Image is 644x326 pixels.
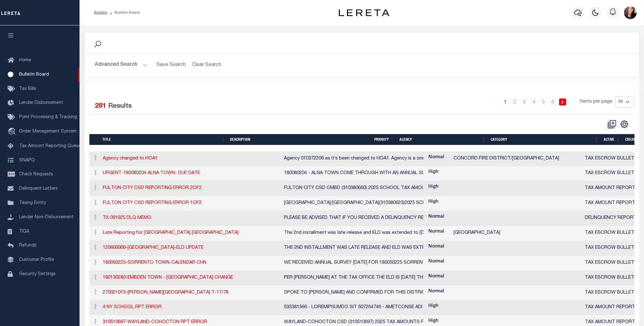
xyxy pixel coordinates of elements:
[372,134,397,145] th: Priority: activate to sort column ascending
[103,320,207,324] a: 310510697-WAYLAND-COHOCTON RPT ERROR
[428,318,439,325] label: High
[108,101,132,112] label: Results
[284,289,423,296] div: SPOKE TO [PERSON_NAME] AND CONFIRMED FOR THIS DISTRICT THEY WILL BE NO BILLS ASSESSED GOING FORWA...
[428,169,439,176] label: High
[103,156,158,161] a: Agency changed to HOA1
[284,155,423,162] div: Agency 010372206 as it’s been changed to HOA1. Agency is a one-person office and is not capable o...
[19,187,58,191] span: Delinquent Letters
[19,72,49,77] span: Bulletin Board
[284,275,423,282] div: PER [PERSON_NAME] AT THE TAX OFFICE THE ELD IS [DATE] THIS YEAR. THE DUE DATE FLUCTUATES EVERY YE...
[284,170,423,177] div: 180080204 - ALNA TOWN COME THROUGH WITH AN ANNUAL SURVEY. SURVEY STATES THE DUE DATE IS LISTED AS...
[284,185,423,192] div: FULTON CITY CSD CMBD (310380660) 2025 SCHOOL TAX AMOUNTS REPORTED [DATE] - [DATE] VIA JOBS NY2514...
[521,98,528,105] a: 3
[103,186,202,190] a: FULTON CITY CSD REPORTING ERROR 2OF2
[488,134,601,145] th: Category: activate to sort column ascending
[601,134,623,145] th: Active: activate to sort column ascending
[428,214,444,221] label: Normal
[284,304,423,311] div: 535381566 - LOREMIPSUMDO SIT 507264746 - AMETCONSE ADI 986367040 - ELITSEDDO EIU 380841319 - TEMP...
[19,129,76,134] span: Order Management System
[95,59,148,71] button: Advanced Search
[19,144,81,148] span: Tax Amount Reporting Queue
[8,128,18,136] i: travel_explore
[227,134,371,145] th: description
[397,134,488,145] th: Agency: activate to sort column ascending
[451,152,582,166] td: CONCORD FIRE DISTRICT/[GEOGRAPHIC_DATA]
[428,243,444,250] label: Normal
[103,201,202,205] a: FULTON CITY CSD REPORTING ERROR 1OF2
[428,199,439,206] label: High
[103,305,162,309] a: 4 NY SCHOOL RPT ERROR
[511,98,518,105] a: 2
[19,215,74,220] span: Lender Non-Disbursement
[94,11,107,15] a: Bulletin
[19,272,56,276] span: Security Settings
[95,103,106,110] span: 281
[103,231,239,235] a: Late Reporting for [GEOGRAPHIC_DATA] [GEOGRAPHIC_DATA]
[19,258,54,262] span: Customer Profile
[103,171,200,175] a: URGENT-180080204 ALNA TOWN- DUE DATE
[428,258,444,265] label: Normal
[550,98,557,105] a: 6
[428,154,444,161] label: Normal
[19,58,31,63] span: Home
[339,9,390,16] img: logo-dark.svg
[19,87,36,91] span: Tax Bills
[19,158,35,162] span: SNAPQ
[284,215,423,222] div: PLEASE BE ADVISED THAT IF YOU RECEIVED A DELINQUENCY REPORT FOR THE STATE OF [US_STATE] DATED [DA...
[100,134,227,145] th: Title: activate to sort column ascending
[19,243,37,248] span: Refunds
[103,261,206,265] a: 180050225-SORRENTO TOWN-CALENDAR CHN
[530,98,537,105] a: 4
[502,98,509,105] a: 1
[540,98,547,105] a: 5
[284,245,423,252] div: THE 2ND INSTALLMENT WAS LATE RELEASE AND ELD WAS EXTENDED TO [DATE]. THE AGENCY IS REQUIRING 3RD ...
[19,115,77,119] span: Pymt Processing & Tracking
[428,303,439,310] label: High
[107,10,140,16] li: Bulletin Board
[19,229,29,234] span: TIQA
[284,260,423,267] div: WE RECEIVED ANNUAL SURVEY [DATE] FOR 180050225 SORRENTO TOWN. SURVEY INDICATES THAT FOR TAX YEAR ...
[19,101,63,105] span: Lender Disbursement
[428,228,444,235] label: Normal
[284,319,423,326] div: WAYLAND-COHOCTON CSD (310510697) 2025 TAX AMOUNTS REPORTED [DATE] VI NY251453.WE REGRET AMOUNTS R...
[428,273,444,280] label: Normal
[103,275,233,280] a: 180130280-EMBDEN TOWN - [GEOGRAPHIC_DATA] CHANGE
[580,98,612,105] span: Items per page
[451,226,582,241] td: [GEOGRAPHIC_DATA]
[284,200,423,207] div: [GEOGRAPHIC_DATA]/[GEOGRAPHIC_DATA](310380623)2025 SCHOOL TAX AMOUNTS REPORTED [DATE] VIA JOB NY2...
[19,201,46,205] span: Taxing Entity
[103,246,204,250] a: 120600000-[GEOGRAPHIC_DATA]-ELD UPDATE
[103,290,228,295] a: 270021015-[PERSON_NAME][GEOGRAPHIC_DATA] T-17/78
[284,230,423,237] div: The 2nd installment was late release and ELD was extended to [DATE]. The agency is requiring 3rd ...
[19,172,53,177] span: Check Requests
[428,184,439,191] label: High
[103,216,151,220] a: TX 091925 DLQ MEMO
[428,288,444,295] label: Normal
